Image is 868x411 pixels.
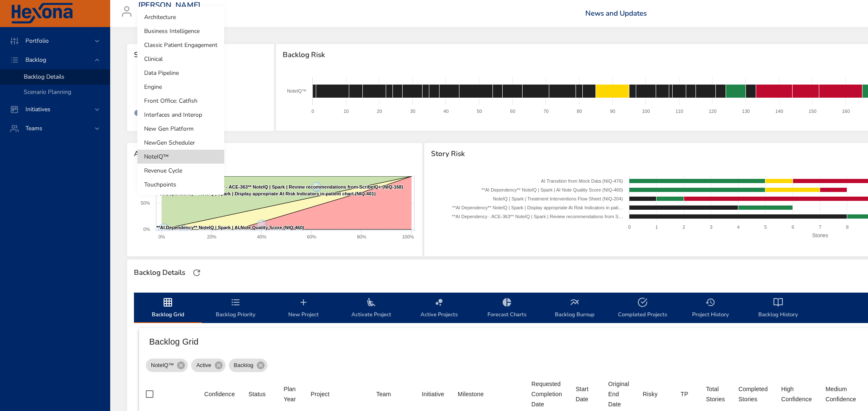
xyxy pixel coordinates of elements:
li: Architecture [137,10,224,24]
li: Classic Patient Engagement [137,38,224,52]
li: Front Office: Catfish [137,94,224,108]
li: Clinical [137,52,224,66]
li: Business Intelligence [137,24,224,38]
li: Revenue Cycle [137,164,224,178]
li: Touchpoints [137,178,224,192]
li: NewGen Scheduler [137,136,224,150]
li: NoteIQ™ [137,150,224,164]
li: Engine [137,80,224,94]
li: Data Pipeline [137,66,224,80]
li: New Gen Platform [137,122,224,136]
li: Interfaces and Interop [137,108,224,122]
